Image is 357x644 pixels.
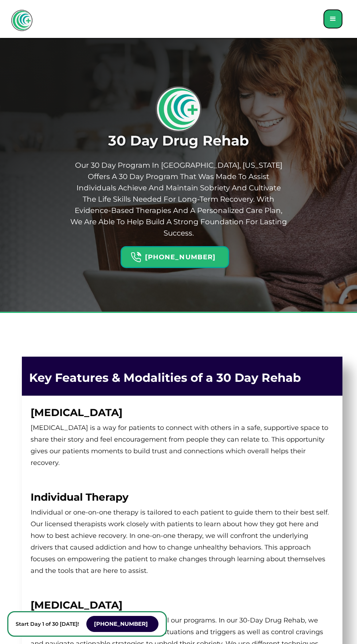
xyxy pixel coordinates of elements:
[31,580,330,592] p: ‍
[31,407,330,418] h3: ‍ ‍
[31,599,122,611] strong: [MEDICAL_DATA]
[31,491,129,503] strong: Individual Therapy
[16,620,79,628] p: Start Day 1 of 30 [DATE]!
[31,507,330,577] p: Individual or one-on-one therapy is tailored to each patient to guide them to their best self. Ou...
[31,472,330,484] p: ‍
[11,9,33,31] a: home
[323,9,342,28] div: menu
[121,243,236,268] a: Header Calendar Icons[PHONE_NUMBER]
[145,253,216,261] strong: [PHONE_NUMBER]
[29,371,335,384] h2: Key Features & Modalities of a 30 Day Rehab
[108,133,249,149] h1: 30 Day Drug Rehab
[69,160,288,239] p: Our 30 day program in [GEOGRAPHIC_DATA], [US_STATE] offers a 30 day program that was made to assi...
[94,620,148,627] strong: [PHONE_NUMBER]
[31,491,330,503] h3: ‍
[31,599,330,611] h3: ‍
[31,422,330,469] p: [MEDICAL_DATA] is a way for patients to connect with others in a safe, supportive space to share ...
[31,406,122,419] strong: [MEDICAL_DATA]
[86,616,158,632] a: [PHONE_NUMBER]
[130,252,141,263] img: Header Calendar Icons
